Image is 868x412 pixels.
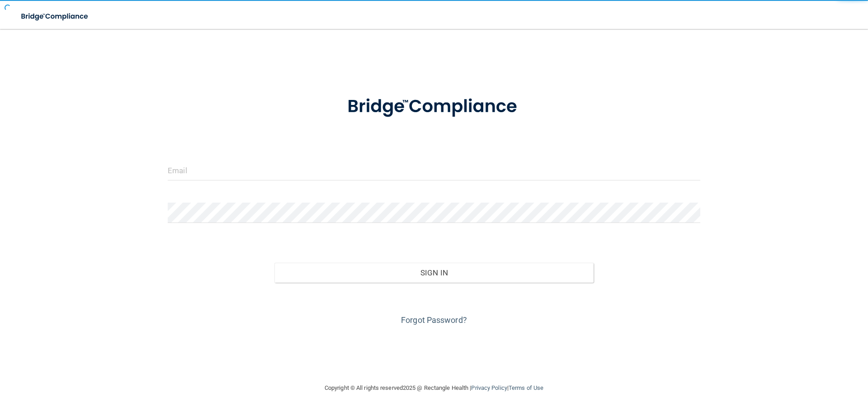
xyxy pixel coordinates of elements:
img: bridge_compliance_login_screen.278c3ca4.svg [14,7,97,26]
a: Forgot Password? [401,315,467,325]
img: bridge_compliance_login_screen.278c3ca4.svg [329,83,539,130]
a: Terms of Use [509,384,543,391]
input: Email [168,160,700,180]
button: Sign In [274,263,594,283]
a: Privacy Policy [471,384,507,391]
div: Copyright © All rights reserved 2025 @ Rectangle Health | | [269,374,599,403]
